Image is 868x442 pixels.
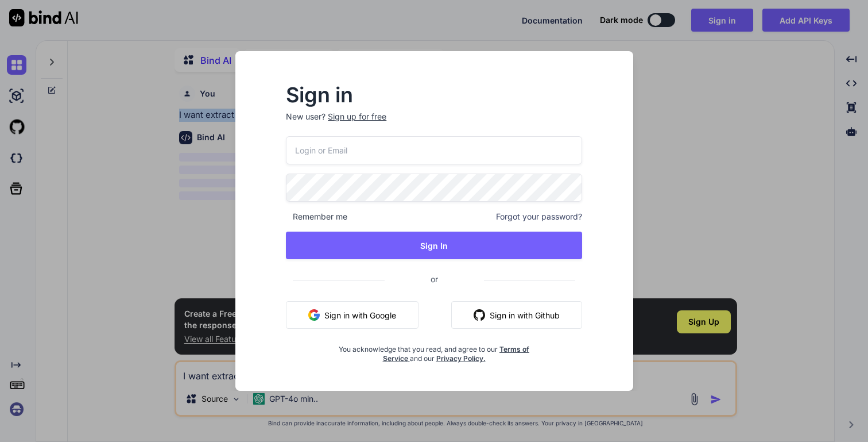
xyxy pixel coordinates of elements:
button: Sign in with Github [451,301,582,329]
img: google [308,309,320,321]
span: or [385,265,484,293]
div: You acknowledge that you read, and agree to our and our [335,338,533,363]
a: Privacy Policy. [436,354,486,363]
a: Terms of Service [383,345,530,363]
button: Sign in with Google [286,301,418,329]
p: New user? [286,111,582,136]
h2: Sign in [286,86,582,104]
span: Forgot your password? [496,211,582,222]
img: github [474,309,485,321]
span: Remember me [286,211,347,222]
input: Login or Email [286,136,582,164]
button: Sign In [286,232,582,259]
div: Sign up for free [328,111,386,122]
